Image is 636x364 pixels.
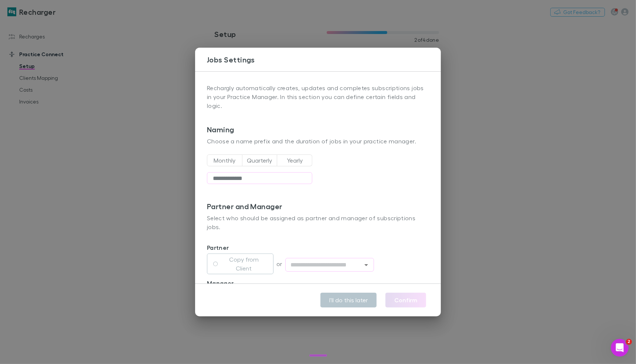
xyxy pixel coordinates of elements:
[207,243,429,252] p: Partner
[207,55,441,64] h3: Jobs Settings
[320,293,377,307] button: I'll do this later
[207,125,429,134] h3: Naming
[361,260,371,270] button: Open
[276,259,285,268] p: or
[207,202,429,211] h3: Partner and Manager
[385,293,426,307] button: Confirm
[207,214,429,231] p: Select who should be assigned as partner and manager of subscriptions jobs.
[626,339,632,345] span: 2
[221,255,267,273] label: Copy from Client
[207,84,429,125] p: Rechargly automatically creates, updates and completes subscriptions jobs in your Practice Manage...
[611,339,629,357] iframe: Intercom live chat
[242,154,278,166] button: Quarterly
[207,137,429,146] p: Choose a name prefix and the duration of jobs in your practice manager.
[207,254,273,274] button: Copy from Client
[277,154,312,166] button: Yearly
[207,154,242,166] button: Monthly
[207,279,429,288] p: Manager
